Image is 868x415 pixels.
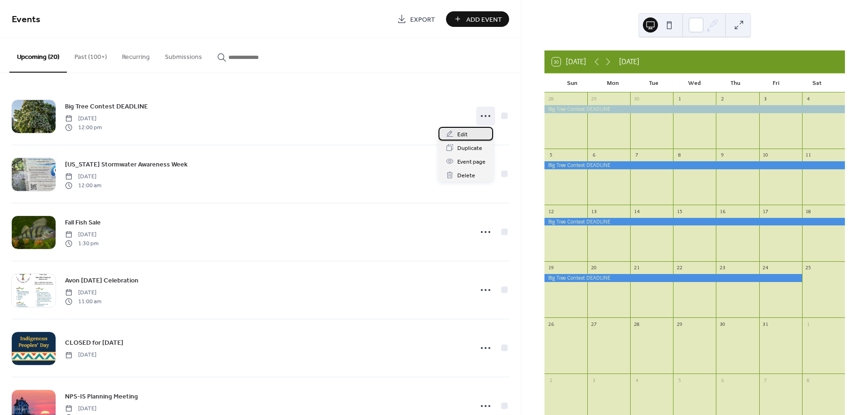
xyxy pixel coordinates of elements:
[805,151,812,158] div: 11
[65,217,101,228] a: Fall Fish Sale
[676,95,683,102] div: 1
[544,105,845,113] div: Big Tree Contest DEADLINE
[65,218,101,228] span: Fall Fish Sale
[466,15,502,25] span: Add Event
[590,151,597,158] div: 6
[618,56,640,67] div: [DATE]
[157,38,210,72] button: Submissions
[547,376,554,383] div: 2
[544,218,845,226] div: Big Tree Contest DEADLINE
[457,130,468,140] span: Edit
[796,74,837,92] div: Sat
[676,207,683,215] div: 15
[67,38,114,72] button: Past (100+)
[633,95,640,102] div: 30
[457,143,482,153] span: Duplicate
[547,207,554,215] div: 12
[674,74,715,92] div: Wed
[762,207,769,215] div: 17
[676,376,683,383] div: 5
[547,264,554,271] div: 19
[633,264,640,271] div: 21
[65,289,101,297] span: [DATE]
[65,181,101,190] span: 12:00 am
[805,95,812,102] div: 4
[65,102,148,112] span: Big Tree Contest DEADLINE
[65,275,138,286] a: Avon [DATE] Celebration
[805,376,812,383] div: 8
[633,376,640,383] div: 4
[114,38,157,72] button: Recurring
[547,151,554,158] div: 5
[544,161,845,169] div: Big Tree Contest DEADLINE
[65,231,98,239] span: [DATE]
[9,38,67,73] button: Upcoming (20)
[65,337,123,348] a: CLOSED for [DATE]
[65,115,102,123] span: [DATE]
[65,173,101,181] span: [DATE]
[805,320,812,327] div: 1
[676,151,683,158] div: 8
[756,74,797,92] div: Fri
[805,264,812,271] div: 25
[552,74,593,92] div: Sun
[12,10,41,29] span: Events
[762,95,769,102] div: 3
[676,264,683,271] div: 22
[590,207,597,215] div: 13
[65,123,102,132] span: 12:00 pm
[719,95,726,102] div: 2
[719,151,726,158] div: 9
[805,207,812,215] div: 18
[65,392,138,402] span: NPS-IS Planning Meeting
[719,207,726,215] div: 16
[633,74,674,92] div: Tue
[592,74,633,92] div: Mon
[65,338,123,348] span: CLOSED for [DATE]
[390,11,442,27] a: Export
[762,320,769,327] div: 31
[65,405,98,413] span: [DATE]
[633,320,640,327] div: 28
[65,276,138,286] span: Avon [DATE] Celebration
[457,157,486,167] span: Event page
[715,74,756,92] div: Thu
[590,320,597,327] div: 27
[65,239,98,248] span: 1:30 pm
[410,15,435,25] span: Export
[762,151,769,158] div: 10
[65,159,187,170] a: [US_STATE] Stormwater Awareness Week
[719,376,726,383] div: 6
[446,11,509,27] button: Add Event
[457,171,475,181] span: Delete
[65,297,101,306] span: 11:00 am
[762,376,769,383] div: 7
[719,320,726,327] div: 30
[590,376,597,383] div: 3
[633,151,640,158] div: 7
[547,95,554,102] div: 28
[65,101,148,112] a: Big Tree Contest DEADLINE
[65,160,187,170] span: [US_STATE] Stormwater Awareness Week
[762,264,769,271] div: 24
[676,320,683,327] div: 29
[633,207,640,215] div: 14
[544,274,802,282] div: Big Tree Contest DEADLINE
[65,391,138,402] a: NPS-IS Planning Meeting
[547,320,554,327] div: 26
[549,55,590,68] button: 30[DATE]
[719,264,726,271] div: 23
[590,264,597,271] div: 20
[65,351,97,359] span: [DATE]
[590,95,597,102] div: 29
